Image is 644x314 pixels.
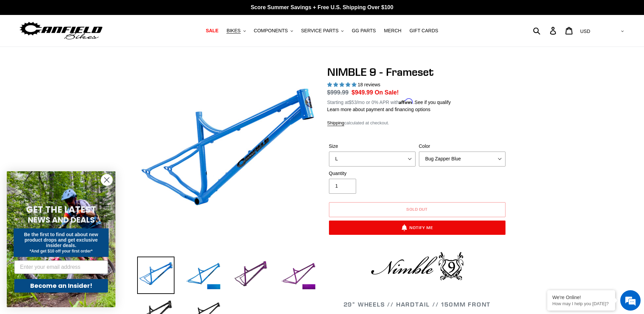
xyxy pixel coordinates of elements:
[185,257,222,294] img: Load image into Gallery viewer, NIMBLE 9 - Frameset
[406,26,442,35] a: GIFT CARDS
[301,28,338,34] span: SERVICE PARTS
[30,249,92,254] span: *And get $10 off your first order*
[348,26,379,35] a: GG PARTS
[329,202,505,217] button: Sold out
[223,26,249,35] button: BIKES
[329,143,416,150] label: Size
[101,174,113,186] button: Close dialog
[537,23,554,38] input: Search
[24,232,98,248] span: Be the first to find out about new product drops and get exclusive insider deals.
[137,257,174,294] img: Load image into Gallery viewer, NIMBLE 9 - Frameset
[409,28,438,34] span: GIFT CARDS
[19,20,104,41] img: Canfield Bikes
[298,26,347,35] button: SERVICE PARTS
[327,97,451,106] p: Starting at /mo or 0% APR with .
[406,207,428,212] span: Sold out
[375,88,399,97] span: On Sale!
[206,28,218,34] span: SALE
[327,89,349,96] s: $999.99
[251,26,296,35] button: COMPONENTS
[384,28,401,34] span: MERCH
[280,257,317,294] img: Load image into Gallery viewer, NIMBLE 9 - Frameset
[352,28,376,34] span: GG PARTS
[26,204,96,216] span: GET THE LATEST
[254,28,288,34] span: COMPONENTS
[327,66,507,78] h1: NIMBLE 9 - Frameset
[202,26,222,35] a: SALE
[327,82,358,87] span: 4.89 stars
[352,89,373,96] span: $949.99
[357,82,380,87] span: 18 reviews
[552,295,610,300] div: We're Online!
[329,170,416,177] label: Quantity
[226,28,240,34] span: BIKES
[232,257,270,294] img: Load image into Gallery viewer, NIMBLE 9 - Frameset
[327,120,345,126] a: Shipping
[419,143,505,150] label: Color
[14,260,108,274] input: Enter your email address
[415,100,451,105] a: See if you qualify - Learn more about Affirm Financing (opens in modal)
[28,214,95,225] span: NEWS AND DEALS
[329,221,505,235] button: Notify Me
[344,300,491,308] span: 29" WHEELS // HARDTAIL // 150MM FRONT
[327,120,507,126] div: calculated at checkout.
[399,99,413,104] span: Affirm
[14,279,108,293] button: Become an Insider!
[327,107,430,112] a: Learn more about payment and financing options
[349,100,356,105] span: $53
[381,26,405,35] a: MERCH
[552,301,610,306] p: How may I help you today?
